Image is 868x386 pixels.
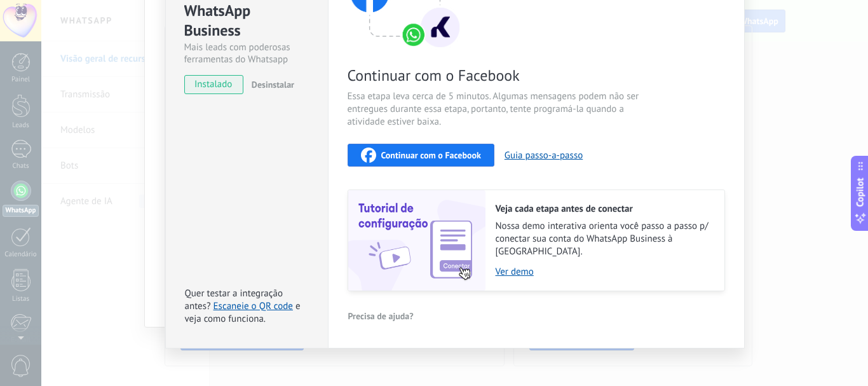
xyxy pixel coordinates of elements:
a: Escaneie o QR code [214,300,293,312]
button: Desinstalar [247,75,294,94]
button: Guia passo-a-passo [505,149,583,162]
span: Essa etapa leva cerca de 5 minutos. Algumas mensagens podem não ser entregues durante essa etapa,... [348,90,650,128]
span: Continuar com o Facebook [381,151,481,160]
span: instalado [185,75,243,94]
span: e veja como funciona. [185,300,301,325]
span: Continuar com o Facebook [348,65,650,85]
span: Precisa de ajuda? [348,312,414,321]
h2: Veja cada etapa antes de conectar [496,203,712,215]
div: Mais leads com poderosas ferramentas do Whatsapp [184,41,309,65]
span: Nossa demo interativa orienta você passo a passo p/ conectar sua conta do WhatsApp Business à [GE... [496,220,712,258]
span: Quer testar a integração antes? [185,287,283,312]
button: Precisa de ajuda? [348,307,414,326]
span: Copilot [854,177,867,207]
a: Ver demo [496,266,712,278]
span: Desinstalar [252,79,294,90]
button: Continuar com o Facebook [348,144,494,167]
div: WhatsApp Business [184,1,309,41]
